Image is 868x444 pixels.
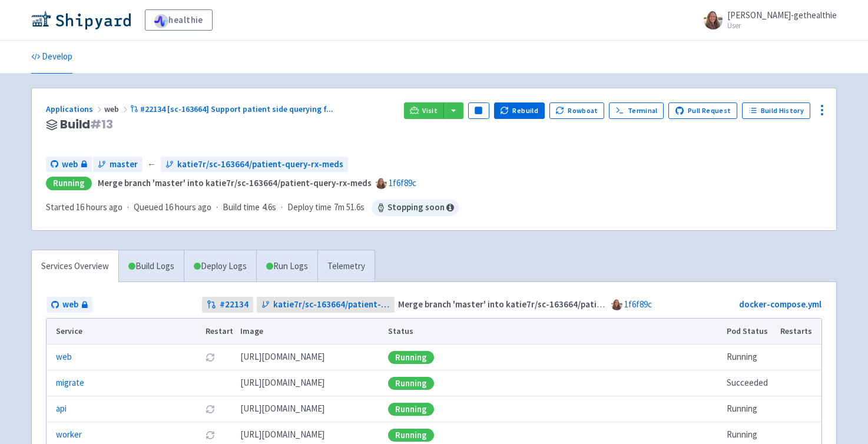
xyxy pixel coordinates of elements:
button: Restart pod [206,405,215,414]
a: #22134 [202,297,253,313]
span: Visit [422,106,438,115]
a: master [93,157,143,173]
a: web [46,157,92,173]
span: Stopping soon [372,200,459,216]
a: healthie [145,9,213,31]
a: [PERSON_NAME]-gethealthie User [697,11,837,29]
span: Build [60,118,113,131]
a: 1f6f89c [389,177,416,188]
a: Services Overview [32,250,118,283]
span: [DOMAIN_NAME][URL] [240,350,324,364]
a: Applications [46,104,104,114]
span: Started [46,201,122,213]
a: #22134 [sc-163664] Support patient side querying f... [130,104,335,114]
span: 7m 51.6s [334,201,365,214]
th: Service [47,319,201,344]
th: Status [385,319,723,344]
span: katie7r/sc-163664/patient-query-rx-meds [177,158,343,171]
a: katie7r/sc-163664/patient-query-rx-meds [161,157,348,173]
a: worker [56,428,82,442]
span: [PERSON_NAME]-gethealthie [727,9,837,21]
th: Restarts [777,319,821,344]
a: Build Logs [119,250,184,283]
th: Pod Status [723,319,777,344]
span: ← [147,158,156,171]
a: Visit [404,102,444,119]
a: Run Logs [256,250,317,283]
a: Pull Request [668,102,737,119]
button: Rowboat [549,102,605,119]
a: docker-compose.yml [739,299,821,310]
td: Running [723,396,777,422]
button: Restart pod [206,430,215,440]
a: katie7r/sc-163664/patient-query-rx-meds [257,297,395,313]
img: Shipyard logo [31,11,131,29]
small: User [727,22,837,29]
a: Develop [31,41,72,74]
a: Deploy Logs [184,250,256,283]
a: Build History [742,102,810,119]
span: Queued [134,201,211,213]
a: api [56,402,67,416]
a: web [47,297,92,313]
td: Succeeded [723,370,777,396]
a: Terminal [609,102,664,119]
span: web [104,104,130,114]
span: [DOMAIN_NAME][URL] [240,402,324,416]
span: [DOMAIN_NAME][URL] [240,376,324,390]
strong: Merge branch 'master' into katie7r/sc-163664/patient-query-rx-meds [398,299,672,310]
div: Running [388,351,434,364]
button: Rebuild [494,102,545,119]
a: web [56,350,72,364]
a: migrate [56,376,84,390]
a: Telemetry [317,250,375,283]
span: # 13 [90,116,113,132]
span: katie7r/sc-163664/patient-query-rx-meds [273,298,390,312]
span: master [110,158,138,171]
span: web [62,298,78,312]
time: 16 hours ago [165,201,211,213]
span: web [62,158,78,171]
th: Image [237,319,385,344]
strong: Merge branch 'master' into katie7r/sc-163664/patient-query-rx-meds [98,177,372,188]
time: 16 hours ago [76,201,122,213]
div: Running [388,429,434,442]
span: #22134 [sc-163664] Support patient side querying f ... [140,104,333,114]
span: Build time [223,201,260,214]
span: [DOMAIN_NAME][URL] [240,428,324,442]
div: Running [388,377,434,390]
span: Deploy time [287,201,332,214]
td: Running [723,344,777,370]
a: 1f6f89c [624,299,652,310]
div: Running [46,177,92,190]
span: 4.6s [262,201,276,214]
th: Restart [201,319,237,344]
strong: # 22134 [220,298,249,312]
div: · · · [46,200,459,216]
div: Running [388,403,434,416]
button: Restart pod [206,353,215,362]
button: Pause [468,102,489,119]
